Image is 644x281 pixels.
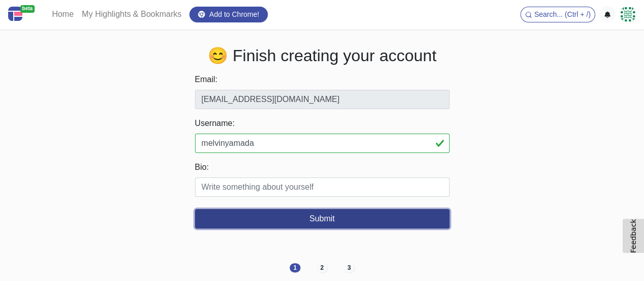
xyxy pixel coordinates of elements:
img: 1c174193f25df32d9d6de14eef2e85c2 [620,6,636,22]
input: Enter email [195,90,450,109]
span: Feedback [629,219,637,253]
button: Search... (Ctrl + /) [520,7,595,22]
label: Bio: [195,161,450,173]
a: Add to Chrome! [189,7,268,22]
input: Write something about yourself [195,177,450,197]
a: Home [48,4,78,24]
a: My Highlights & Bookmarks [78,4,186,24]
span: 1 [293,264,297,271]
label: Username: [195,117,450,130]
span: Search... (Ctrl + /) [534,10,591,18]
span: beta [20,5,35,13]
span: 3 [347,264,351,271]
input: Pick an username [195,134,450,153]
span: 2 [320,264,324,271]
button: Submit [195,209,450,228]
h2: 😊 Finish creating your account [40,46,605,65]
label: Email: [195,73,450,86]
a: beta [8,4,40,25]
img: Centroly [8,7,22,21]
